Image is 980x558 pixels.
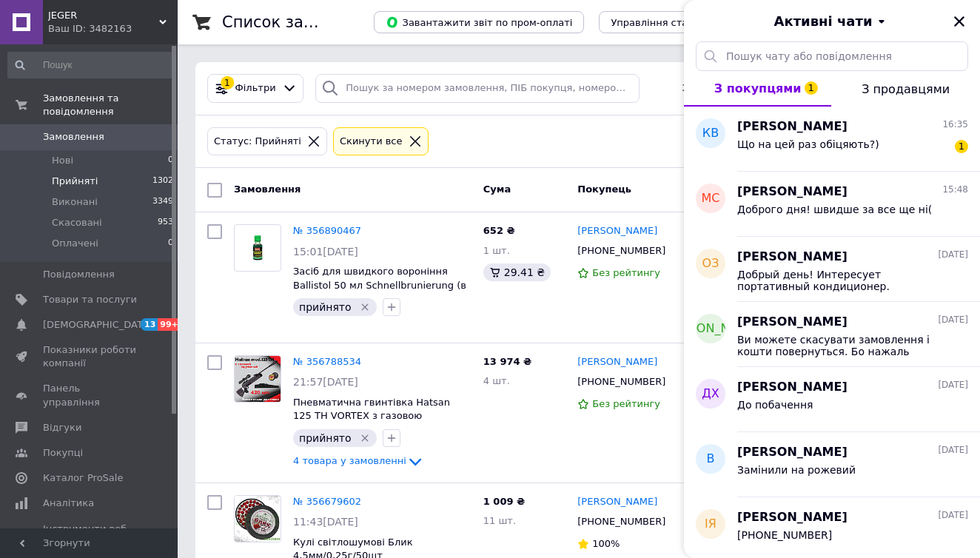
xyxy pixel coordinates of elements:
span: Відгуки [43,421,81,434]
span: Показники роботи компанії [43,343,137,370]
input: Пошук чату або повідомлення [696,41,968,71]
svg: Видалити мітку [359,432,371,444]
img: Фото товару [235,232,281,264]
span: З продавцями [862,82,950,96]
span: 15:48 [942,184,968,196]
span: Скасовані [52,216,102,229]
button: ДХ[PERSON_NAME][DATE]До побачення [684,367,980,432]
a: [PERSON_NAME] [577,495,657,509]
span: Активні чати [773,12,872,31]
span: [DATE] [938,509,968,522]
button: Завантажити звіт по пром-оплаті [374,11,584,33]
span: [DATE] [938,249,968,261]
span: [PERSON_NAME] [737,184,848,201]
span: Панель управління [43,382,137,409]
span: Ви можете скасувати замовлення і кошти повернуться. Бо нажаль закінчилися такі...( [737,334,947,357]
div: Статус: Прийняті [211,134,304,149]
input: Пошук за номером замовлення, ПІБ покупця, номером телефону, Email, номером накладної [315,74,639,103]
span: 652 ₴ [483,225,515,236]
a: № 356890467 [293,225,361,236]
span: [PHONE_NUMBER] [737,529,832,541]
span: [PERSON_NAME] [737,249,848,266]
span: 13 [141,318,158,331]
span: 15:01[DATE] [293,246,358,258]
span: 1 [805,81,818,95]
span: КВ [702,125,719,142]
span: Оплачені [52,237,98,250]
span: прийнято [299,301,352,313]
span: Без рейтингу [592,267,660,278]
span: 4 товара у замовленні [293,455,406,466]
button: Закрити [950,13,968,30]
span: Замовлення та повідомлення [43,92,178,118]
span: Аналітика [43,497,94,510]
button: [PERSON_NAME][PERSON_NAME][DATE]Ви можете скасувати замовлення і кошти повернуться. Бо нажаль зак... [684,302,980,367]
span: 1 [955,140,968,153]
img: Фото товару [235,496,281,542]
span: Добрый день! Интересует портативный кондиционер. Возможен ли возврат, в случае, если товар не под... [737,269,947,292]
div: 1 [221,76,234,90]
a: № 356679602 [293,496,361,507]
a: Пневматична гвинтівка Hatsan 125 TH VORTEX з газовою пружиною, воздушка Hatsan 125 TH VORTEX приц... [293,397,460,449]
img: Фото товару [235,356,281,402]
span: Повідомлення [43,268,115,281]
a: Фото товару [234,355,281,403]
span: 1 шт. [483,245,510,256]
span: 21:57[DATE] [293,376,358,388]
span: 16:35 [942,118,968,131]
a: Засіб для швидкого вороніння Ballistol 50 мл Schnellbrunierung (в склі) [293,266,466,304]
span: Фільтри [235,81,276,95]
svg: Видалити мітку [359,301,371,313]
button: МС[PERSON_NAME]15:48Доброго дня! швидше за все ще ні( [684,172,980,237]
span: [PERSON_NAME] [737,314,848,331]
span: 99+ [158,318,182,331]
span: Замовлення [43,130,104,144]
a: [PERSON_NAME] [577,355,657,369]
span: [PERSON_NAME] [737,509,848,526]
span: Товари та послуги [43,293,137,306]
span: 0 [168,154,173,167]
span: В [707,451,715,468]
span: [PERSON_NAME] [737,379,848,396]
button: З покупцями1 [684,71,831,107]
span: З покупцями [714,81,802,95]
span: Замовлення [234,184,301,195]
span: Завантажити звіт по пром-оплаті [386,16,572,29]
a: [PERSON_NAME] [577,224,657,238]
span: [PERSON_NAME] [662,320,760,337]
span: 0 [168,237,173,250]
span: 13 974 ₴ [483,356,531,367]
a: Фото товару [234,495,281,542]
span: Без рейтингу [592,398,660,409]
div: [PHONE_NUMBER] [574,241,668,260]
span: [DATE] [938,314,968,326]
span: Доброго дня! швидше за все ще ні( [737,204,932,215]
span: 11:43[DATE] [293,516,358,528]
span: Виконані [52,195,98,209]
span: 1 009 ₴ [483,496,525,507]
div: Cкинути все [337,134,406,149]
span: Нові [52,154,73,167]
span: 3349 [152,195,173,209]
span: Каталог ProSale [43,471,123,485]
button: ОЗ[PERSON_NAME][DATE]Добрый день! Интересует портативный кондиционер. Возможен ли возврат, в случ... [684,237,980,302]
div: 29.41 ₴ [483,263,551,281]
span: Інструменти веб-майстра та SEO [43,522,137,549]
span: [PERSON_NAME] [737,118,848,135]
button: З продавцями [831,71,980,107]
span: ІЯ [705,516,716,533]
span: 1302 [152,175,173,188]
h1: Список замовлень [222,13,372,31]
span: Покупці [43,446,83,460]
span: Збережені фільтри: [682,81,782,95]
span: Прийняті [52,175,98,188]
span: Покупець [577,184,631,195]
input: Пошук [7,52,175,78]
button: В[PERSON_NAME][DATE]Замінили на рожевий [684,432,980,497]
span: Управління статусами [611,17,724,28]
div: [PHONE_NUMBER] [574,512,668,531]
span: [DATE] [938,379,968,391]
span: 4 шт. [483,375,510,386]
